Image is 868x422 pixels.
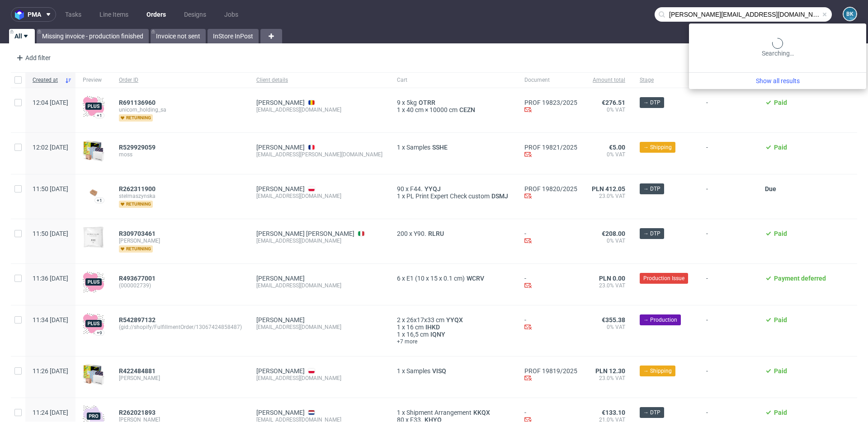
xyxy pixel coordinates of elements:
div: - [524,275,577,291]
span: Order ID [119,76,242,84]
figcaption: BK [844,8,856,20]
a: [PERSON_NAME] [256,367,305,375]
button: pma [11,7,56,22]
span: 11:50 [DATE] [33,230,68,237]
div: x [397,331,510,338]
span: - [706,185,750,208]
a: R309703461 [119,230,157,237]
span: 0% VAT [592,151,625,158]
div: x [397,106,510,113]
div: x [397,324,510,331]
span: returning [119,201,153,208]
span: Amount total [592,76,625,84]
span: R309703461 [119,230,156,237]
a: R691136960 [119,99,157,106]
span: [PERSON_NAME] [119,237,242,244]
span: 2 [397,316,401,324]
img: logo [15,9,28,20]
span: → Shipping [643,143,672,151]
span: 0% VAT [592,106,625,113]
span: WCRV [465,275,486,282]
a: PROF 19821/2025 [524,144,577,151]
a: OTRR [417,99,437,106]
a: CEZN [458,106,477,113]
span: 1 [397,331,401,338]
span: 0% VAT [592,237,625,244]
span: - [706,99,750,122]
span: R542897132 [119,316,156,324]
span: YYQJ [423,185,443,192]
span: Samples [406,367,430,375]
span: SSHE [430,144,449,151]
span: Y90. [414,230,426,237]
div: x [397,99,510,106]
div: [EMAIL_ADDRESS][DOMAIN_NAME] [256,282,382,289]
a: PROF 19823/2025 [524,99,577,106]
span: €355.38 [602,316,625,324]
span: 26x17x33 cm [406,316,444,324]
span: R493677001 [119,275,156,282]
div: Searching… [693,38,863,58]
span: Paid [774,230,787,237]
a: +7 more [397,338,510,345]
span: R422484881 [119,367,156,375]
div: - [524,230,577,246]
div: +9 [97,330,102,335]
span: unicom_holding_sa [119,106,242,113]
span: → Shipping [643,367,672,375]
span: R262311900 [119,185,156,192]
div: [EMAIL_ADDRESS][PERSON_NAME][DOMAIN_NAME] [256,151,382,158]
span: 16 cm [406,324,424,331]
span: (gid://shopify/FulfillmentOrder/13067424858487) [119,324,242,331]
div: x [397,144,510,151]
a: R542897132 [119,316,157,324]
span: Paid [774,144,787,151]
a: [PERSON_NAME] [256,409,305,416]
span: Document [524,76,577,84]
span: PL Print Expert Check custom [406,192,490,200]
a: DSMJ [490,192,510,200]
a: KKQX [472,409,492,416]
img: plus-icon.676465ae8f3a83198b3f.png [83,95,104,117]
span: Paid [774,409,787,416]
span: 5kg [406,99,417,106]
span: 11:24 [DATE] [33,409,68,416]
span: 11:26 [DATE] [33,367,68,375]
a: Orders [141,7,171,22]
div: [EMAIL_ADDRESS][DOMAIN_NAME] [256,324,382,331]
span: Shipment Arrangement [406,409,472,416]
span: 23.0% VAT [592,282,625,289]
a: IQNY [429,331,447,338]
div: x [397,409,510,416]
a: R529929059 [119,144,157,151]
span: 40 cm × 10000 cm [406,106,458,113]
span: PLN 412.05 [592,185,625,192]
span: RLRU [426,230,446,237]
span: 11:36 [DATE] [33,275,68,282]
span: - [706,316,750,345]
div: x [397,192,510,200]
span: E1 (10 x 15 x 0.1 cm) [406,275,465,282]
span: returning [119,114,153,122]
span: Payment deferred [774,275,826,282]
span: 0% VAT [592,324,625,331]
span: → Production [643,316,677,324]
a: VISQ [430,367,448,375]
span: YYQX [444,316,465,324]
a: R493677001 [119,275,157,282]
span: €133.10 [602,409,625,416]
div: +1 [97,198,102,203]
span: stelmaszynska [119,192,242,200]
a: Show all results [693,76,863,85]
div: [EMAIL_ADDRESS][DOMAIN_NAME] [256,237,382,244]
span: - [706,367,750,387]
span: Cart [397,76,510,84]
span: Paid [774,316,787,324]
a: [PERSON_NAME] [256,185,305,192]
span: 1 [397,409,401,416]
span: Preview [83,76,104,84]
